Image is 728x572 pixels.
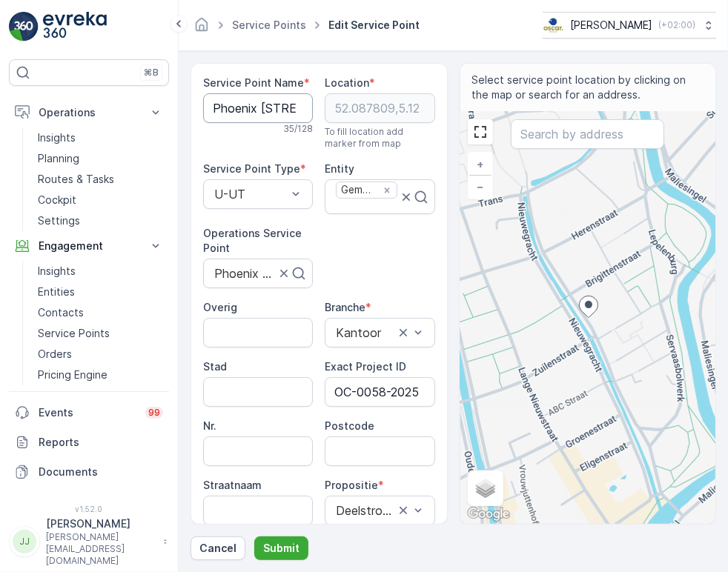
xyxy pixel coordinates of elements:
p: Settings [38,213,80,228]
div: Gemeente Utrecht Swill [337,182,377,198]
label: Service Point Name [203,76,304,89]
a: Settings [32,210,169,231]
p: Submit [263,541,300,556]
a: Routes & Tasks [32,169,169,190]
a: Orders [32,344,169,365]
p: Service Points [38,326,110,341]
button: JJ[PERSON_NAME][PERSON_NAME][EMAIL_ADDRESS][DOMAIN_NAME] [9,516,169,567]
span: Edit Service Point [325,18,423,33]
p: Contacts [38,305,84,320]
button: Submit [254,536,308,560]
p: Events [39,405,136,420]
a: Pricing Engine [32,365,169,385]
label: Entity [325,162,354,175]
label: Nr. [203,419,216,432]
p: ⌘B [144,67,159,79]
label: Straatnaam [203,479,262,491]
p: Cancel [199,541,236,556]
button: Operations [9,98,169,127]
a: Layers [469,472,502,505]
a: Service Points [32,323,169,344]
p: 99 [148,407,160,419]
a: Reports [9,428,169,457]
p: ( +02:00 ) [658,19,695,31]
p: 35 / 128 [283,123,313,135]
div: JJ [13,530,36,553]
p: Entities [38,285,75,299]
label: Operations Service Point [203,227,305,254]
p: Reports [39,435,163,450]
img: basis-logo_rgb2x.png [543,17,564,33]
img: logo_light-DOdMpM7g.png [43,12,107,41]
div: Remove Gemeente Utrecht Swill [379,184,395,197]
span: To fill location add marker from map [325,126,434,150]
p: Insights [38,264,76,279]
a: Insights [32,127,169,148]
p: Pricing Engine [38,368,107,382]
p: Routes & Tasks [38,172,114,187]
label: Overig [203,301,237,313]
p: Operations [39,105,139,120]
a: Insights [32,261,169,282]
button: Engagement [9,231,169,261]
p: Insights [38,130,76,145]
a: View Fullscreen [469,121,492,143]
p: Planning [38,151,79,166]
img: logo [9,12,39,41]
label: Postcode [325,419,374,432]
span: Select service point location by clicking on the map or search for an address. [472,73,704,102]
p: Cockpit [38,193,76,207]
input: Search by address [511,119,664,149]
p: [PERSON_NAME] [570,18,652,33]
a: Zoom In [469,153,492,176]
p: Documents [39,465,163,479]
span: − [477,180,484,193]
label: Service Point Type [203,162,300,175]
a: Entities [32,282,169,302]
label: Stad [203,360,227,373]
button: [PERSON_NAME](+02:00) [543,12,716,39]
a: Cockpit [32,190,169,210]
a: Service Points [232,19,306,31]
a: Planning [32,148,169,169]
img: Google [464,505,513,524]
label: Propositie [325,479,378,491]
span: + [477,158,484,170]
a: Open this area in Google Maps (opens a new window) [464,505,513,524]
p: [PERSON_NAME] [46,516,156,531]
a: Events99 [9,398,169,428]
label: Location [325,76,369,89]
p: Orders [38,347,72,362]
a: Homepage [193,22,210,35]
label: Exact Project ID [325,360,406,373]
a: Contacts [32,302,169,323]
label: Branche [325,301,365,313]
a: Documents [9,457,169,487]
span: v 1.52.0 [9,505,169,513]
p: [PERSON_NAME][EMAIL_ADDRESS][DOMAIN_NAME] [46,531,156,567]
p: Engagement [39,239,139,253]
button: Cancel [191,536,245,560]
a: Zoom Out [469,176,492,198]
